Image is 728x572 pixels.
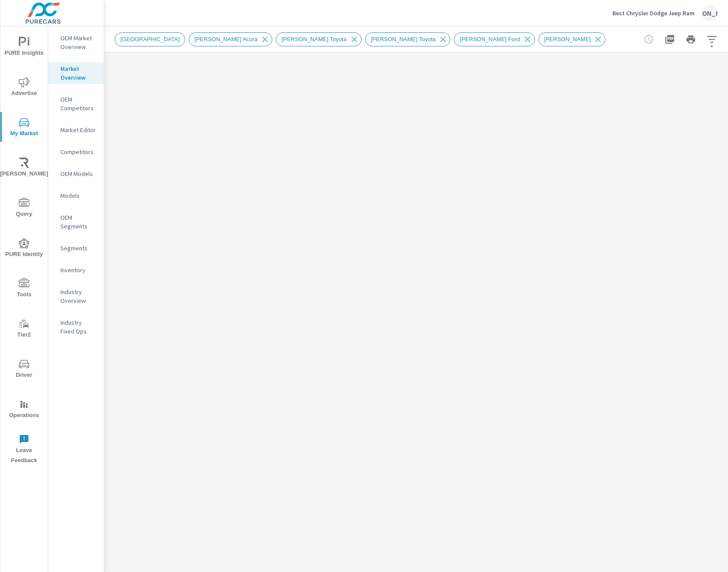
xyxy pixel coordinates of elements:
p: OEM Models [60,169,97,178]
span: PURE Insights [3,37,45,58]
span: Driver [3,359,45,380]
span: Leave Feedback [3,434,45,466]
p: Models [60,191,97,200]
span: [PERSON_NAME] [3,158,45,179]
p: Market Overview [60,64,97,82]
span: Query [3,198,45,219]
div: Market Overview [48,62,104,84]
span: [GEOGRAPHIC_DATA] [115,36,185,42]
div: Industry Fixed Ops [48,316,104,338]
p: Industry Fixed Ops [60,318,97,336]
div: nav menu [0,26,48,469]
div: Segments [48,242,104,255]
p: Industry Overview [60,288,97,305]
div: Competitors [48,145,104,158]
div: Market Editor [48,123,104,137]
div: OEM Models [48,167,104,180]
p: OEM Market Overview [60,34,97,51]
span: [PERSON_NAME] Toyota [276,36,352,42]
p: Segments [60,244,97,253]
div: [PERSON_NAME] [538,32,606,46]
span: Operations [3,399,45,421]
div: Models [48,189,104,202]
p: Competitors [60,147,97,156]
span: PURE Identity [3,238,45,260]
div: OEM Segments [48,211,104,233]
span: Tier2 [3,319,45,340]
div: [PERSON_NAME] [702,5,717,21]
div: [PERSON_NAME] Toyota [365,32,451,46]
p: Best Chrysler Dodge Jeep Ram [612,9,695,17]
button: "Export Report to PDF" [661,31,679,48]
p: OEM Competitors [60,95,97,112]
span: [PERSON_NAME] [539,36,596,42]
span: My Market [3,117,45,139]
p: Market Editor [60,126,97,134]
span: [PERSON_NAME] Ford [454,36,525,42]
button: Print Report [682,31,700,48]
span: [PERSON_NAME] Toyota [366,36,441,42]
div: Inventory [48,263,104,277]
button: Apply Filters [703,31,721,48]
p: OEM Segments [60,213,97,231]
div: Industry Overview [48,285,104,307]
div: [PERSON_NAME] Ford [454,32,535,46]
div: [PERSON_NAME] Acura [189,32,272,46]
span: Tools [3,278,45,300]
div: [PERSON_NAME] Toyota [276,32,362,46]
span: [PERSON_NAME] Acura [189,36,263,42]
div: OEM Competitors [48,93,104,115]
span: Advertise [3,77,45,98]
p: Inventory [60,266,97,274]
div: OEM Market Overview [48,32,104,53]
